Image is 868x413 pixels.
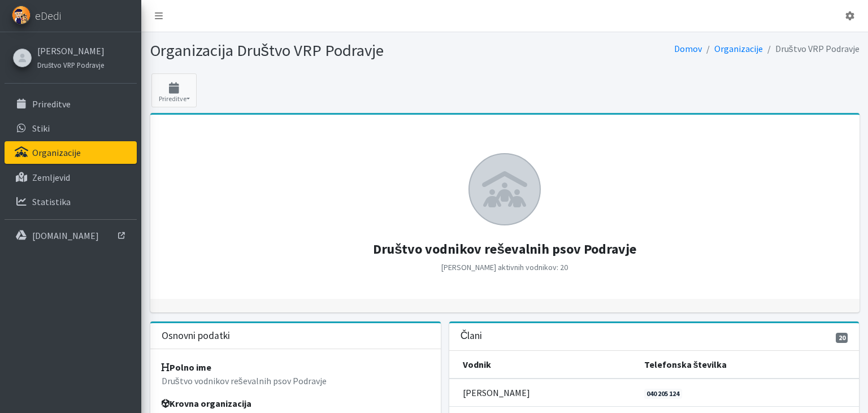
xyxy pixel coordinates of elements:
[5,141,137,164] a: Organizacije
[162,398,251,409] strong: Krovna organizacija
[32,98,71,110] p: Prireditve
[5,190,137,213] a: Statistika
[162,374,429,388] p: Društvo vodnikov reševalnih psov Podravje
[763,41,860,57] li: Društvo VRP Podravje
[441,262,568,272] small: [PERSON_NAME] aktivnih vodnikov: 20
[162,362,211,373] strong: Polno ime
[32,196,71,207] p: Statistika
[151,73,197,107] button: Prireditve
[644,389,683,399] a: 040 205 124
[5,93,137,115] a: Prireditve
[150,41,501,60] h1: Organizacija Društvo VRP Podravje
[461,330,483,342] h3: Člani
[449,351,637,379] th: Vodnik
[37,58,105,71] a: Društvo VRP Podravje
[5,166,137,189] a: Zemljevid
[37,60,104,69] small: Društvo VRP Podravje
[714,43,763,54] a: Organizacije
[449,379,637,407] td: [PERSON_NAME]
[37,44,105,58] a: [PERSON_NAME]
[35,7,61,24] span: eDedi
[637,351,860,379] th: Telefonska številka
[836,333,848,343] span: 20
[32,172,70,183] p: Zemljevid
[162,330,230,342] h3: Osnovni podatki
[32,230,99,241] p: [DOMAIN_NAME]
[32,147,81,158] p: Organizacije
[5,117,137,140] a: Stiki
[674,43,702,54] a: Domov
[5,224,137,247] a: [DOMAIN_NAME]
[32,123,50,134] p: Stiki
[12,6,31,24] img: eDedi
[373,240,636,258] strong: Društvo vodnikov reševalnih psov Podravje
